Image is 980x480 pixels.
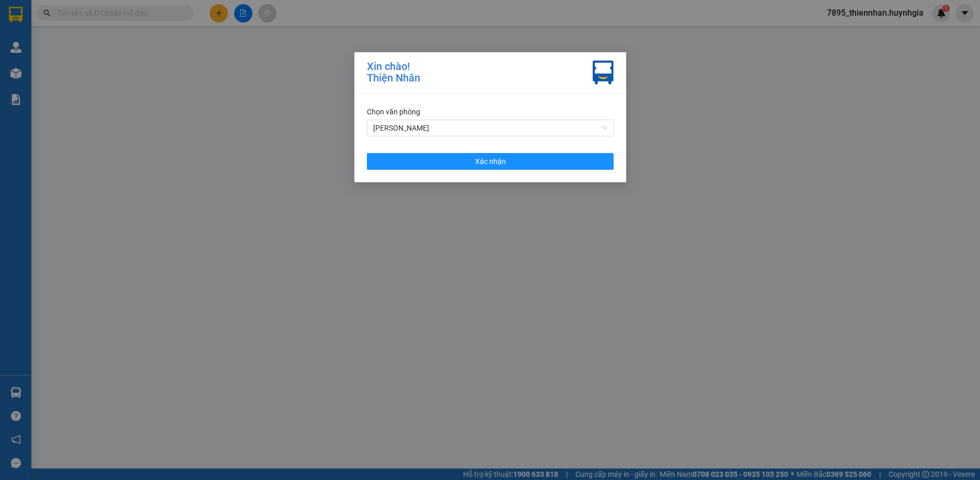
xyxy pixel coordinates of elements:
[367,61,420,85] div: Xin chào! Thiện Nhân
[475,156,505,167] span: Xác nhận
[367,153,614,170] button: Xác nhận
[593,61,614,85] img: vxr-icon
[367,106,614,118] div: Chọn văn phòng
[373,120,607,136] span: Phạm Ngũ Lão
